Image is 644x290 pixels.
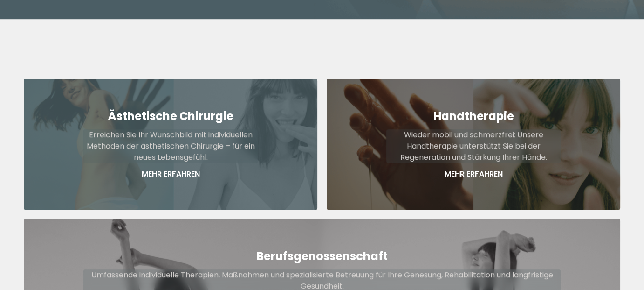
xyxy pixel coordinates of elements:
strong: Ästhetische Chirurgie [108,108,233,124]
p: Wieder mobil und schmerzfrei: Unsere Handtherapie unterstützt Sie bei der Regeneration und Stärku... [386,129,561,163]
p: Mehr Erfahren [386,169,561,180]
p: Mehr Erfahren [83,169,258,180]
a: HandtherapieWieder mobil und schmerzfrei: Unsere Handtherapie unterstützt Sie bei der Regeneratio... [327,79,620,210]
a: Ästhetische ChirurgieErreichen Sie Ihr Wunschbild mit individuellen Methoden der ästhetischen Chi... [24,79,317,210]
strong: Handtherapie [433,108,514,124]
strong: Berufsgenossenschaft [257,248,388,264]
p: Erreichen Sie Ihr Wunschbild mit individuellen Methoden der ästhetischen Chirurgie – für ein neue... [83,129,258,163]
